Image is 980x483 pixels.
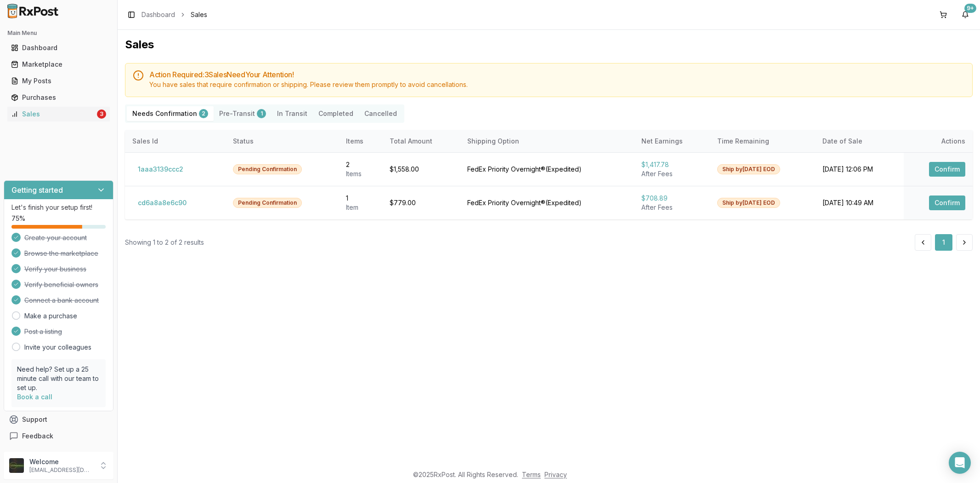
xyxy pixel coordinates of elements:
[929,162,965,177] button: Confirm
[214,106,272,121] button: Pre-Transit
[7,89,110,106] a: Purchases
[17,365,100,392] p: Need help? Set up a 25 minute call with our team to set up.
[710,130,815,152] th: Time Remaining
[359,106,402,121] button: Cancelled
[142,10,175,19] a: Dashboard
[4,57,113,72] button: Marketplace
[11,76,106,86] div: My Posts
[125,238,204,247] div: Showing 1 to 2 of 2 results
[9,458,24,473] img: User avatar
[958,7,973,22] button: 9+
[149,80,965,89] div: You have sales that require confirmation or shipping. Please review them promptly to avoid cancel...
[4,428,113,444] button: Feedback
[346,203,375,212] div: Item
[132,162,189,177] button: 1aaa3139ccc2
[382,130,460,152] th: Total Amount
[24,233,87,242] span: Create your account
[125,37,973,52] h1: Sales
[815,130,904,152] th: Date of Sale
[29,457,93,466] p: Welcome
[544,471,567,478] a: Privacy
[346,160,375,169] div: 2
[346,169,375,178] div: Item s
[346,194,375,203] div: 1
[7,73,110,89] a: My Posts
[24,296,99,305] span: Connect a bank account
[24,280,98,289] span: Verify beneficial owners
[24,343,91,352] a: Invite your colleagues
[964,4,976,13] div: 9+
[390,198,453,207] div: $779.00
[257,109,266,118] div: 1
[226,130,339,152] th: Status
[24,264,86,274] span: Verify your business
[7,29,110,37] h2: Main Menu
[11,93,106,102] div: Purchases
[191,10,207,19] span: Sales
[7,106,110,122] a: Sales3
[125,130,226,152] th: Sales Id
[822,165,896,174] div: [DATE] 12:06 PM
[24,327,62,336] span: Post a listing
[641,203,702,212] div: After Fees
[24,311,77,321] a: Make a purchase
[233,198,302,208] div: Pending Confirmation
[233,164,302,174] div: Pending Confirmation
[641,194,702,203] div: $708.89
[199,109,208,118] div: 2
[132,195,192,210] button: cd6a8a8e6c90
[4,4,62,18] img: RxPost Logo
[929,195,965,210] button: Confirm
[11,43,106,52] div: Dashboard
[17,393,52,401] a: Book a call
[11,184,63,195] h3: Getting started
[7,40,110,56] a: Dashboard
[467,165,627,174] div: FedEx Priority Overnight® ( Expedited )
[22,431,53,441] span: Feedback
[24,249,98,258] span: Browse the marketplace
[272,106,313,121] button: In Transit
[142,10,207,19] nav: breadcrumb
[127,106,214,121] button: Needs Confirmation
[149,71,965,78] h5: Action Required: 3 Sale s Need Your Attention!
[822,198,896,207] div: [DATE] 10:49 AM
[339,130,382,152] th: Items
[949,452,971,474] div: Open Intercom Messenger
[641,160,702,169] div: $1,417.78
[7,56,110,73] a: Marketplace
[4,40,113,55] button: Dashboard
[467,198,627,207] div: FedEx Priority Overnight® ( Expedited )
[11,214,25,223] span: 75 %
[717,164,780,174] div: Ship by [DATE] EOD
[904,130,973,152] th: Actions
[11,60,106,69] div: Marketplace
[29,466,93,474] p: [EMAIL_ADDRESS][DOMAIN_NAME]
[11,109,95,119] div: Sales
[641,169,702,178] div: After Fees
[522,471,541,478] a: Terms
[11,203,106,212] p: Let's finish your setup first!
[4,107,113,121] button: Sales3
[634,130,710,152] th: Net Earnings
[717,198,780,208] div: Ship by [DATE] EOD
[4,74,113,88] button: My Posts
[4,411,113,428] button: Support
[313,106,359,121] button: Completed
[935,234,952,251] button: 1
[4,90,113,105] button: Purchases
[97,109,106,119] div: 3
[460,130,634,152] th: Shipping Option
[390,165,453,174] div: $1,558.00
